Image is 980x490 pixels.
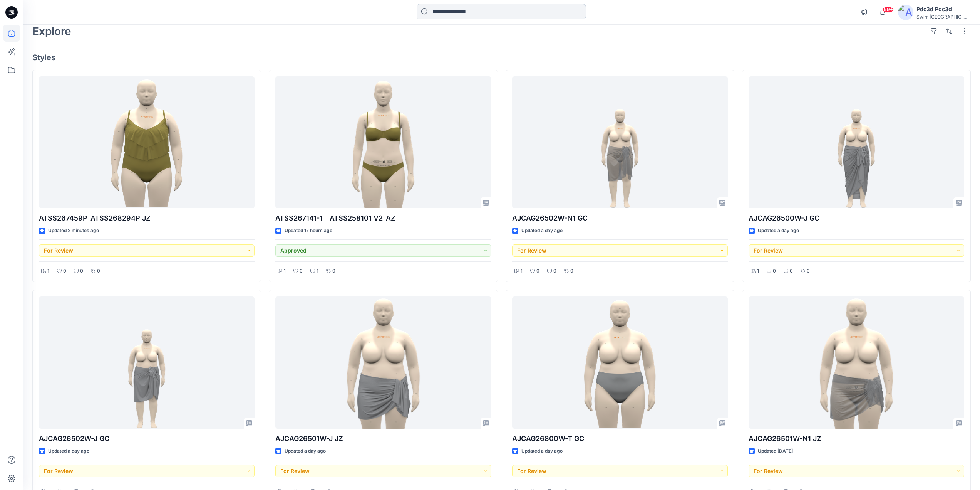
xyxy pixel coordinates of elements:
a: ATSS267141-1 _ ATSS258101 V2_AZ [275,76,491,209]
p: Updated 17 hours ago [285,227,332,235]
p: 0 [773,267,776,275]
h2: Explore [32,25,71,37]
p: Updated 2 minutes ago [48,227,99,235]
a: AJCAG26502W-J GC [39,296,255,429]
a: AJCAG26501W-N1 JZ [749,296,964,429]
p: 1 [521,267,523,275]
p: 1 [284,267,286,275]
p: Updated [DATE] [758,447,793,455]
p: 0 [97,267,100,275]
a: AJCAG26502W-N1 GC [512,76,728,209]
span: 99+ [882,7,894,13]
p: 0 [63,267,66,275]
a: AJCAG26500W-J GC [749,76,964,209]
p: Updated a day ago [521,227,563,235]
img: avatar [898,5,913,20]
p: Updated a day ago [48,447,89,455]
p: 0 [332,267,335,275]
p: 0 [536,267,539,275]
p: AJCAG26501W-N1 JZ [749,433,964,444]
p: Updated a day ago [285,447,326,455]
p: ATSS267141-1 _ ATSS258101 V2_AZ [275,213,491,224]
div: Swim [GEOGRAPHIC_DATA] [916,14,970,20]
div: Pdc3d Pdc3d [916,5,970,14]
p: ATSS267459P_ATSS268294P JZ [39,213,255,224]
p: Updated a day ago [758,227,799,235]
p: 1 [317,267,318,275]
p: 1 [757,267,759,275]
p: 0 [807,267,810,275]
p: 0 [553,267,556,275]
a: AJCAG26501W-J JZ [275,296,491,429]
p: AJCAG26500W-J GC [749,213,964,224]
p: AJCAG26502W-N1 GC [512,213,728,224]
p: AJCAG26502W-J GC [39,433,255,444]
p: 0 [300,267,303,275]
a: ATSS267459P_ATSS268294P JZ [39,76,255,209]
p: Updated a day ago [521,447,563,455]
p: AJCAG26800W-T GC [512,433,728,444]
h4: Styles [32,53,971,62]
p: 1 [47,267,49,275]
a: AJCAG26800W-T GC [512,296,728,429]
p: 0 [80,267,83,275]
p: AJCAG26501W-J JZ [275,433,491,444]
p: 0 [570,267,573,275]
p: 0 [790,267,793,275]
